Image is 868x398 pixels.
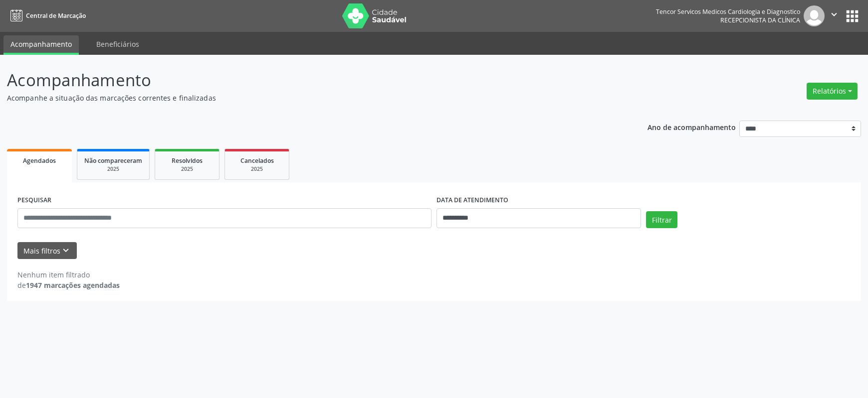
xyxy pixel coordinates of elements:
[17,193,51,208] label: PESQUISAR
[844,7,861,25] button: apps
[656,7,800,16] div: Tencor Servicos Medicos Cardiologia e Diagnostico
[84,165,142,173] div: 2025
[804,5,825,26] img: img
[720,16,800,24] span: Recepcionista da clínica
[825,5,844,26] button: 
[172,156,203,165] span: Resolvidos
[26,280,120,290] strong: 1947 marcações agendadas
[3,35,79,55] a: Acompanhamento
[26,11,86,20] span: Central de Marcação
[232,165,282,173] div: 2025
[162,165,212,173] div: 2025
[807,83,858,100] button: Relatórios
[648,121,736,133] p: Ano de acompanhamento
[646,211,677,228] button: Filtrar
[17,269,120,280] div: Nenhum item filtrado
[84,156,142,165] span: Não compareceram
[436,193,508,208] label: DATA DE ATENDIMENTO
[240,156,274,165] span: Cancelados
[89,35,146,53] a: Beneficiários
[7,68,605,93] p: Acompanhamento
[23,156,56,165] span: Agendados
[17,280,120,290] div: de
[7,93,605,103] p: Acompanhe a situação das marcações correntes e finalizadas
[7,7,86,24] a: Central de Marcação
[60,245,71,256] i: keyboard_arrow_down
[17,242,77,260] button: Mais filtroskeyboard_arrow_down
[829,9,840,20] i: 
